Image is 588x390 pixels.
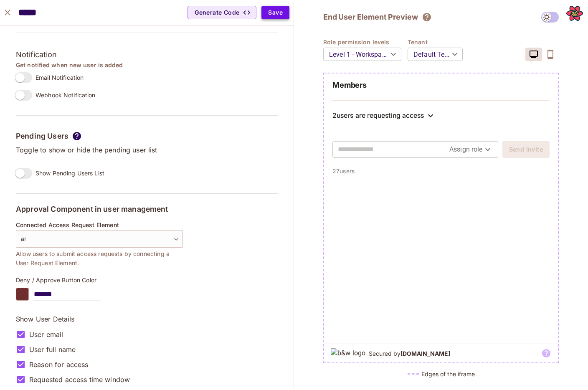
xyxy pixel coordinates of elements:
svg: The element will only show tenant specific content. No user information will be visible across te... [422,12,432,22]
h5: Pending Users [16,132,68,140]
span: Show Pending Users List [35,169,104,177]
h4: Role permission levels [323,38,408,46]
div: Default Tenant [408,43,463,66]
h3: Notification [16,48,278,61]
p: 27 users [332,167,550,175]
h2: Members [332,80,550,90]
div: Level 1 - Workspace Owner [323,43,401,66]
p: User full name [29,345,76,354]
h2: End User Element Preview [323,12,418,22]
b: [DOMAIN_NAME] [400,350,450,357]
button: Send Invite [502,141,550,158]
h4: Tenant [408,38,469,46]
div: 2 users are requesting access [332,111,424,120]
button: Save [261,6,289,19]
p: Reason for access [29,360,89,369]
h5: Secured by [369,349,450,357]
h4: Get notified when new user is added [16,61,278,69]
button: Generate Code [188,6,256,19]
div: Assign role [449,143,493,156]
div: ar [16,230,183,248]
span: Connected Access Request Element [16,222,119,228]
p: Show User Details [16,314,183,324]
h5: Approval Component in user management [16,205,278,213]
p: Deny / Approve Button Color [16,277,183,284]
p: Requested access time window [29,375,130,384]
p: User email [29,330,63,339]
button: Open React Query Devtools [566,5,583,22]
p: Toggle to show or hide the pending user list [16,145,278,154]
span: Allow users to submit access requests by connecting a User Request Element. [16,249,183,268]
span: Webhook Notification [35,91,96,99]
img: b&w logo [331,348,365,358]
h5: Edges of the iframe [421,370,475,378]
span: Email Notification [35,73,84,81]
